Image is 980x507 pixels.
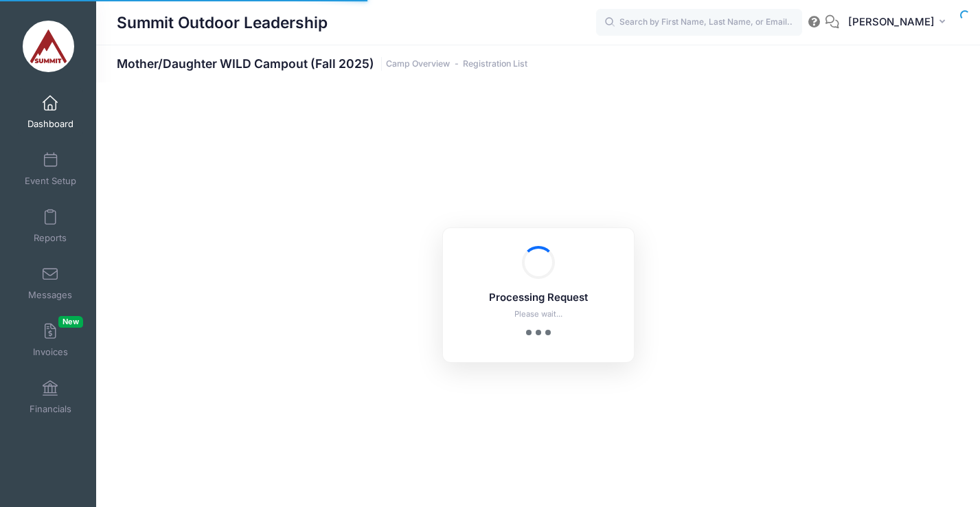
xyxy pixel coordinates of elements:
a: Camp Overview [386,59,450,69]
a: Reports [18,202,83,250]
h1: Mother/Daughter WILD Campout (Fall 2025) [117,56,527,71]
h1: Summit Outdoor Leadership [117,7,328,38]
a: Financials [18,373,83,421]
a: Event Setup [18,145,83,193]
button: [PERSON_NAME] [839,7,959,38]
img: Summit Outdoor Leadership [23,21,74,72]
a: Dashboard [18,88,83,136]
input: Search by First Name, Last Name, or Email... [596,9,802,36]
span: New [58,316,83,328]
span: Invoices [33,346,68,358]
p: Please wait... [461,308,616,320]
span: Reports [34,232,67,244]
span: Event Setup [25,175,76,187]
a: Registration List [463,59,527,69]
span: Financials [30,403,71,415]
a: InvoicesNew [18,316,83,364]
span: Dashboard [27,118,73,130]
a: Messages [18,259,83,307]
span: [PERSON_NAME] [848,14,935,30]
h5: Processing Request [461,292,616,304]
span: Messages [28,289,72,301]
